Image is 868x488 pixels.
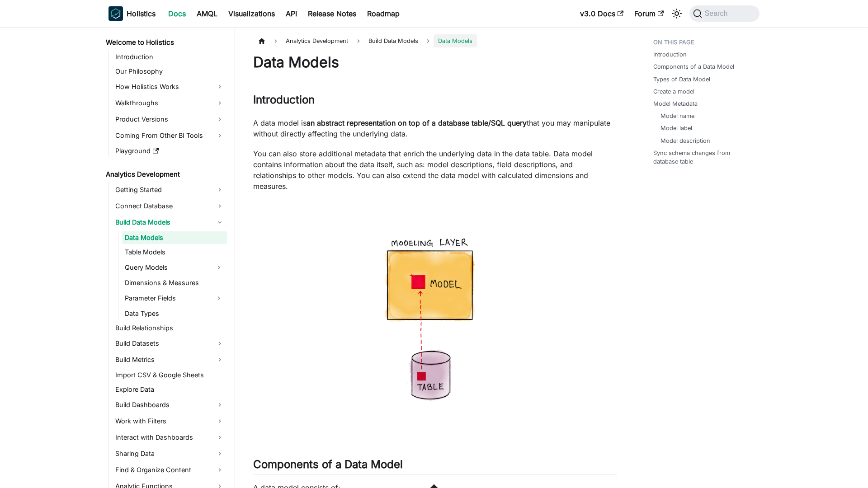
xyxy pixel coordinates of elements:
[103,168,227,181] a: Analytics Development
[122,260,211,275] a: Query Models
[362,6,405,21] a: Roadmap
[122,291,211,305] a: Parameter Fields
[113,112,227,127] a: Product Versions
[211,260,227,275] button: Expand sidebar category 'Query Models'
[253,34,270,47] a: Home page
[253,93,617,110] h2: Introduction
[122,246,227,258] a: Table Models
[223,6,280,21] a: Visualizations
[113,369,227,381] a: Import CSV & Google Sheets
[127,8,156,19] b: Holistics
[253,458,617,475] h2: Components of a Data Model
[364,34,423,47] span: Build Data Models
[108,6,123,21] img: Holistics
[702,9,733,18] span: Search
[653,75,710,84] a: Types of Data Model
[113,80,227,94] a: How Holistics Works
[653,87,694,96] a: Create a model
[575,6,629,21] a: v3.0 Docs
[113,199,227,213] a: Connect Database
[163,6,191,21] a: Docs
[653,149,754,166] a: Sync schema changes from database table
[99,27,235,488] nav: Docs sidebar
[113,463,227,477] a: Find & Organize Content
[280,6,302,21] a: API
[122,277,227,289] a: Dimensions & Measures
[113,430,227,445] a: Interact with Dashboards
[253,117,617,139] p: A data model is that you may manipulate without directly affecting the underlying data.
[113,183,227,197] a: Getting Started
[103,36,227,49] a: Welcome to Holistics
[113,65,227,78] a: Our Philosophy
[281,34,353,47] span: Analytics Development
[302,6,362,21] a: Release Notes
[660,124,692,132] a: Model label
[113,414,227,428] a: Work with Filters
[113,336,227,351] a: Build Datasets
[113,446,227,461] a: Sharing Data
[122,307,227,320] a: Data Types
[211,291,227,305] button: Expand sidebar category 'Parameter Fields'
[307,118,527,127] strong: an abstract representation on top of a database table/SQL query
[113,352,227,367] a: Build Metrics
[113,383,227,396] a: Explore Data
[113,96,227,110] a: Walkthroughs
[113,51,227,63] a: Introduction
[113,145,227,157] a: Playground
[113,322,227,334] a: Build Relationships
[689,5,759,22] button: Search (Command+K)
[113,128,227,143] a: Coming From Other BI Tools
[191,6,223,21] a: AMQL
[629,6,669,21] a: Forum
[670,6,684,21] button: Switch between dark and light mode (currently system mode)
[113,215,227,230] a: Build Data Models
[113,398,227,412] a: Build Dashboards
[434,34,477,47] span: Data Models
[660,112,694,120] a: Model name
[653,50,687,59] a: Introduction
[253,34,617,47] nav: Breadcrumbs
[253,148,617,192] p: You can also store additional metadata that enrich the underlying data in the data table. Data mo...
[108,6,156,21] a: HolisticsHolisticsHolistics
[122,231,227,244] a: Data Models
[660,136,710,145] a: Model description
[653,62,734,71] a: Components of a Data Model
[653,99,698,108] a: Model Metadata
[253,53,617,71] h1: Data Models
